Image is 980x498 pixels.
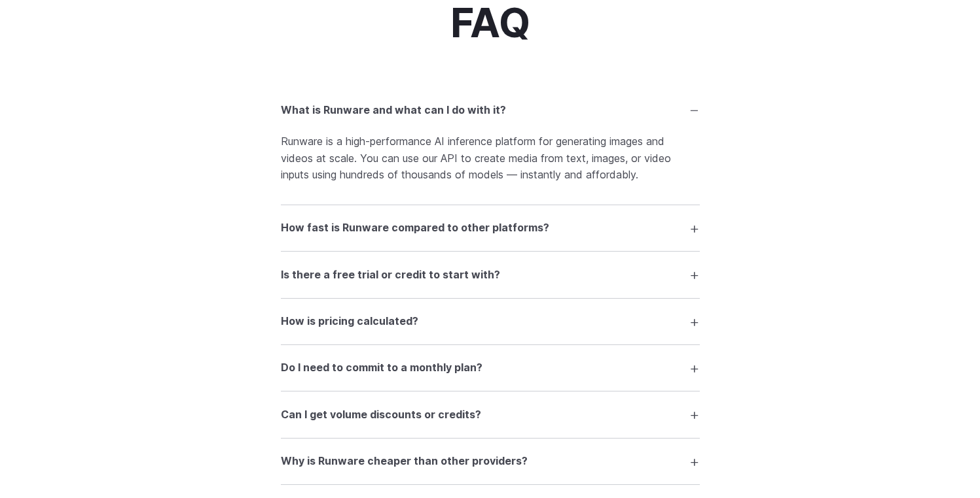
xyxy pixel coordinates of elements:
summary: What is Runware and what can I do with it? [281,98,700,123]
h3: Why is Runware cheaper than other providers? [281,453,528,470]
h3: Is there a free trial or credit to start with? [281,267,500,284]
h3: Do I need to commit to a monthly plan? [281,359,482,376]
h2: FAQ [450,1,530,45]
summary: Why is Runware cheaper than other providers? [281,449,700,474]
p: Runware is a high-performance AI inference platform for generating images and videos at scale. Yo... [281,133,700,184]
summary: How is pricing calculated? [281,309,700,334]
h3: How fast is Runware compared to other platforms? [281,220,549,237]
summary: Is there a free trial or credit to start with? [281,262,700,287]
h3: How is pricing calculated? [281,313,418,330]
summary: Do I need to commit to a monthly plan? [281,356,700,380]
summary: Can I get volume discounts or credits? [281,402,700,427]
summary: How fast is Runware compared to other platforms? [281,216,700,241]
h3: What is Runware and what can I do with it? [281,102,506,119]
h3: Can I get volume discounts or credits? [281,407,481,423]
